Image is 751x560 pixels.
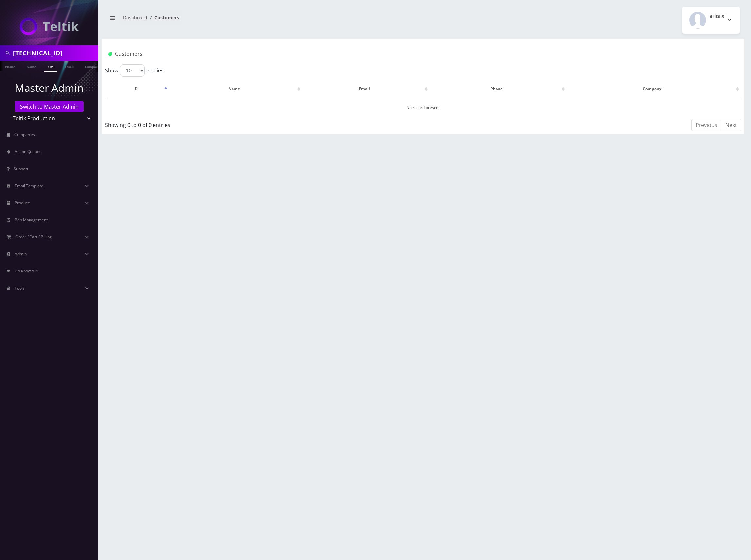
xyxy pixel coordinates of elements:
nav: breadcrumb [107,11,418,30]
span: Order / Cart / Billing [15,234,52,240]
a: SIM [44,61,57,72]
label: Show entries [105,64,164,77]
input: Search in Company [13,47,97,59]
span: Ban Management [15,217,48,223]
a: Switch to Master Admin [15,101,84,112]
th: Company: activate to sort column ascending [567,79,741,98]
span: Action Queues [15,149,41,154]
select: Showentries [120,64,145,77]
span: Support [14,166,28,171]
th: ID: activate to sort column descending [106,79,169,98]
a: Email [61,61,77,71]
span: Companies [14,132,35,137]
a: Previous [691,119,721,131]
button: Brite X [682,7,740,34]
div: Showing 0 to 0 of 0 entries [105,118,365,129]
span: Email Template [15,183,43,189]
a: Next [721,119,741,131]
h1: Customers [108,51,631,57]
a: Dashboard [123,14,147,21]
a: Company [82,61,104,71]
span: Go Know API [15,268,38,274]
img: Teltik Production [20,18,79,35]
a: Name [23,61,40,71]
li: Customers [147,14,179,21]
h2: Brite X [709,14,724,19]
th: Phone: activate to sort column ascending [430,79,566,98]
th: Email: activate to sort column ascending [303,79,429,98]
a: Phone [2,61,19,71]
th: Name: activate to sort column ascending [170,79,302,98]
span: Admin [15,251,27,257]
span: Products [15,200,31,206]
td: No record present [106,99,741,116]
span: Tools [15,285,25,291]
